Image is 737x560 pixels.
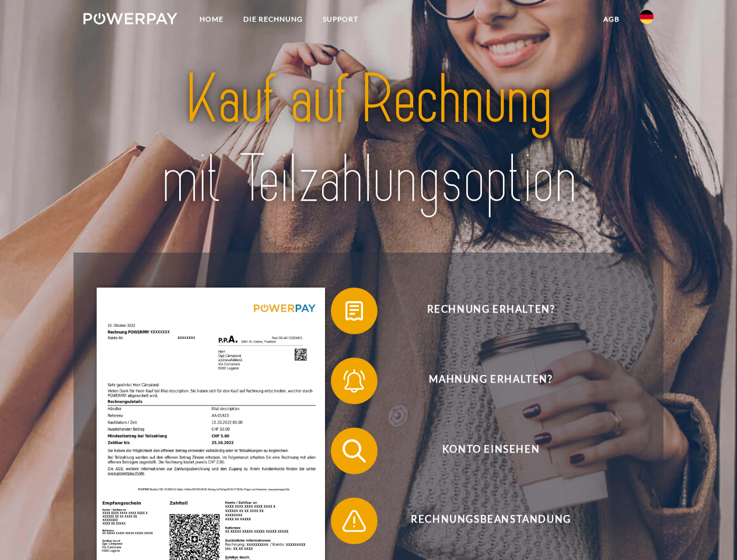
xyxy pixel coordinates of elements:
img: qb_bell.svg [340,366,369,395]
button: Konto einsehen [331,428,634,474]
img: de [640,10,654,24]
a: agb [593,9,630,30]
img: qb_bill.svg [340,296,369,325]
button: Rechnung erhalten? [331,288,634,334]
button: Mahnung erhalten? [331,358,634,404]
a: DIE RECHNUNG [233,9,313,30]
img: qb_warning.svg [340,506,369,535]
img: logo-powerpay-white.svg [83,13,177,24]
span: Konto einsehen [348,428,634,474]
img: title-powerpay_de.svg [111,56,626,223]
img: qb_search.svg [340,436,369,466]
span: Mahnung erhalten? [348,358,634,404]
span: Rechnungsbeanstandung [348,498,634,544]
span: Rechnung erhalten? [348,288,634,334]
a: Home [190,9,233,30]
a: SUPPORT [313,9,368,30]
button: Rechnungsbeanstandung [331,498,634,544]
